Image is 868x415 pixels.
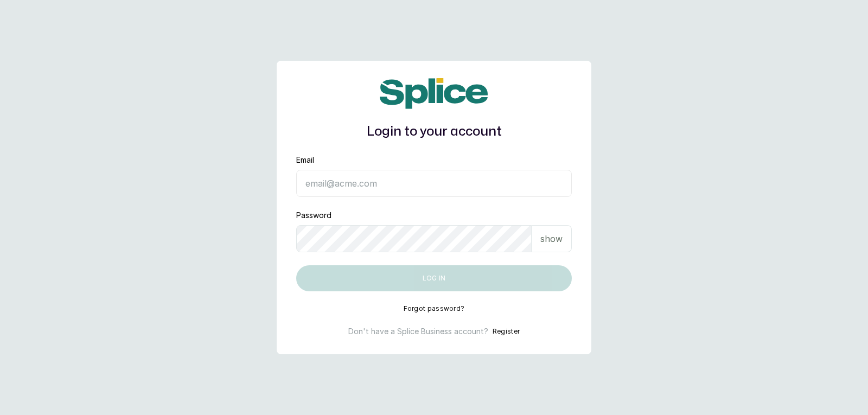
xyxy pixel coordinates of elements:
[540,232,563,245] p: show
[296,265,572,291] button: Log in
[348,326,488,337] p: Don't have a Splice Business account?
[404,304,465,313] button: Forgot password?
[296,170,572,197] input: email@acme.com
[296,155,314,165] label: Email
[296,122,572,142] h1: Login to your account
[296,210,331,221] label: Password
[493,326,520,337] button: Register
